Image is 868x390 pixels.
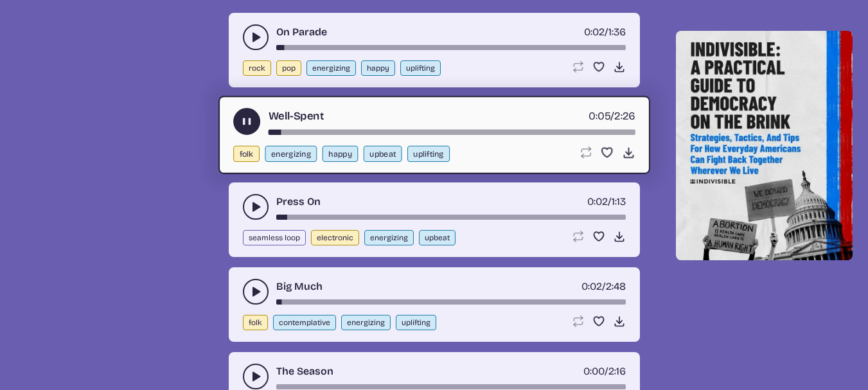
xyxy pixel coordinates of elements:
[233,108,260,135] button: play-pause toggle
[268,130,635,135] div: song-time-bar
[276,24,327,40] a: On Parade
[311,230,359,245] button: electronic
[407,146,450,162] button: uplifting
[400,60,441,76] button: uplifting
[268,108,323,124] a: Well-Spent
[276,384,626,389] div: song-time-bar
[243,60,271,76] button: rock
[233,146,260,162] button: folk
[572,60,585,73] button: Loop
[584,26,605,38] span: timer
[276,279,323,294] a: Big Much
[322,146,358,162] button: happy
[276,60,301,76] button: pop
[243,24,269,50] button: play-pause toggle
[587,194,626,209] div: /
[363,146,402,162] button: upbeat
[276,45,626,50] div: song-time-bar
[265,146,317,162] button: energizing
[608,365,626,377] span: 2:16
[584,24,626,40] div: /
[243,279,269,305] button: play-pause toggle
[419,230,456,245] button: upbeat
[592,60,605,73] button: Favorite
[581,280,602,292] span: timer
[589,109,610,122] span: timer
[276,215,626,220] div: song-time-bar
[589,108,635,124] div: /
[612,195,626,208] span: 1:13
[578,146,592,159] button: Loop
[361,60,395,76] button: happy
[581,279,626,294] div: /
[583,365,605,377] span: timer
[306,60,356,76] button: energizing
[341,315,391,330] button: energizing
[614,109,635,122] span: 2:26
[606,280,626,292] span: 2:48
[676,31,853,260] img: Help save our democracy!
[583,364,626,379] div: /
[364,230,414,245] button: energizing
[243,230,306,245] button: seamless loop
[243,194,269,220] button: play-pause toggle
[592,230,605,243] button: Favorite
[396,315,436,330] button: uplifting
[572,315,585,328] button: Loop
[276,194,321,209] a: Press On
[608,26,626,38] span: 1:36
[243,315,268,330] button: folk
[600,146,614,159] button: Favorite
[572,230,585,243] button: Loop
[273,315,336,330] button: contemplative
[592,315,605,328] button: Favorite
[587,195,608,208] span: timer
[243,364,269,389] button: play-pause toggle
[276,299,626,305] div: song-time-bar
[276,364,333,379] a: The Season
